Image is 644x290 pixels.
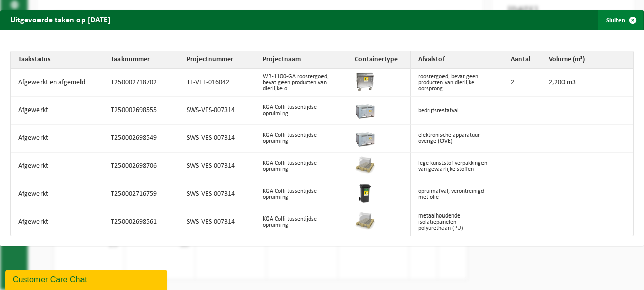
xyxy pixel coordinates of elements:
td: T250002718702 [103,69,179,97]
td: SWS-VES-007314 [179,208,255,236]
td: opruimafval, verontreinigd met olie [411,180,503,208]
td: SWS-VES-007314 [179,180,255,208]
td: KGA Colli tussentijdse opruiming [255,153,348,180]
td: Afgewerkt en afgemeld [11,69,103,97]
button: Sluiten [598,10,643,30]
td: 2,200 m3 [541,69,634,97]
th: Projectnaam [255,51,348,69]
td: SWS-VES-007314 [179,97,255,125]
td: KGA Colli tussentijdse opruiming [255,180,348,208]
td: roostergoed, bevat geen producten van dierlijke oorsprong [411,69,503,97]
img: LP-PA-00000-WDN-11 [355,211,375,231]
th: Afvalstof [411,51,503,69]
td: KGA Colli tussentijdse opruiming [255,125,348,153]
td: Afgewerkt [11,180,103,208]
iframe: chat widget [5,268,169,290]
th: Taaknummer [103,51,179,69]
td: T250002698706 [103,153,179,180]
td: SWS-VES-007314 [179,125,255,153]
td: T250002698555 [103,97,179,125]
td: KGA Colli tussentijdse opruiming [255,97,348,125]
img: PB-LB-0680-HPE-GY-11 [355,127,375,148]
td: TL-VEL-016042 [179,69,255,97]
td: Afgewerkt [11,125,103,153]
td: 2 [503,69,541,97]
th: Volume (m³) [541,51,634,69]
td: T250002716759 [103,180,179,208]
th: Projectnummer [179,51,255,69]
td: T250002698561 [103,208,179,236]
td: metaalhoudende isolatiepanelen polyurethaan (PU) [411,208,503,236]
td: Afgewerkt [11,153,103,180]
th: Taakstatus [11,51,103,69]
td: KGA Colli tussentijdse opruiming [255,208,348,236]
img: WB-1100-GAL-GY-01 [355,71,375,92]
td: bedrijfsrestafval [411,97,503,125]
td: lege kunststof verpakkingen van gevaarlijke stoffen [411,153,503,180]
img: WB-0240-HPE-BK-01 [355,183,375,203]
th: Aantal [503,51,541,69]
td: elektronische apparatuur - overige (OVE) [411,125,503,153]
td: WB-1100-GA roostergoed, bevat geen producten van dierlijke o [255,69,348,97]
img: LP-PA-00000-WDN-11 [355,155,375,175]
th: Containertype [347,51,411,69]
td: Afgewerkt [11,208,103,236]
td: T250002698549 [103,125,179,153]
td: Afgewerkt [11,97,103,125]
img: PB-LB-0680-HPE-GY-11 [355,99,375,120]
td: SWS-VES-007314 [179,153,255,180]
